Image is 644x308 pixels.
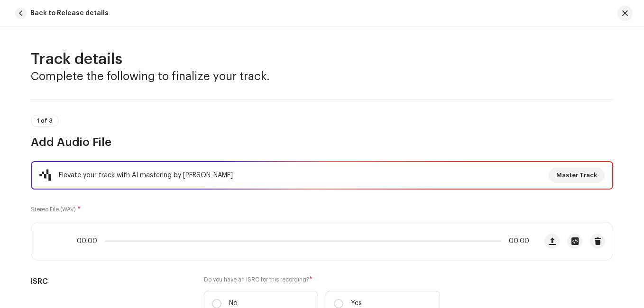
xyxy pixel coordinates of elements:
h3: Add Audio File [31,135,613,150]
label: Do you have an ISRC for this recording? [204,276,440,283]
div: Elevate your track with AI mastering by [PERSON_NAME] [59,170,233,181]
button: Master Track [549,168,605,183]
h3: Complete the following to finalize your track. [31,69,613,84]
span: Master Track [556,166,597,185]
h2: Track details [31,50,613,69]
h5: ISRC [31,276,189,287]
span: 00:00 [505,237,529,245]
